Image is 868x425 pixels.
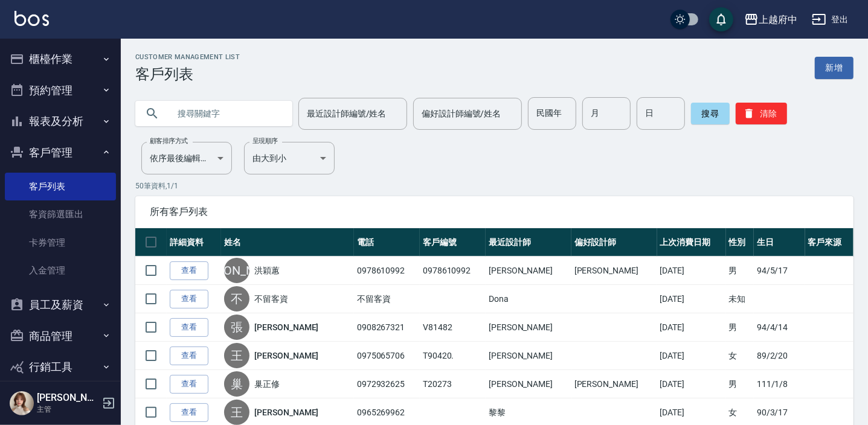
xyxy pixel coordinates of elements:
[657,342,726,370] td: [DATE]
[807,8,854,31] button: 登出
[657,228,726,257] th: 上次消費日期
[135,66,240,83] h3: 客戶列表
[754,313,805,342] td: 94/4/14
[254,406,318,418] a: [PERSON_NAME]
[726,342,754,370] td: 女
[657,285,726,313] td: [DATE]
[815,57,854,79] a: 新增
[726,285,754,313] td: 未知
[5,351,116,383] button: 行銷工具
[726,313,754,342] td: 男
[5,43,116,75] button: 櫃檯作業
[754,228,805,257] th: 生日
[739,7,802,32] button: 上越府中
[5,289,116,321] button: 員工及薪資
[5,229,116,257] a: 卡券管理
[420,228,486,257] th: 客戶編號
[5,106,116,137] button: 報表及分析
[254,350,318,362] a: [PERSON_NAME]
[354,257,420,285] td: 0978610992
[141,142,232,174] div: 依序最後編輯時間
[726,370,754,398] td: 男
[170,403,208,422] a: 查看
[5,137,116,168] button: 客戶管理
[486,342,571,370] td: [PERSON_NAME]
[486,370,571,398] td: [PERSON_NAME]
[150,206,839,218] span: 所有客戶列表
[170,375,208,394] a: 查看
[657,257,726,285] td: [DATE]
[254,264,280,276] a: 洪穎蕙
[571,370,657,398] td: [PERSON_NAME]
[135,53,240,61] h2: Customer Management List
[254,321,318,333] a: [PERSON_NAME]
[14,11,49,26] img: Logo
[224,286,249,312] div: 不
[169,97,283,130] input: 搜尋關鍵字
[37,404,98,415] p: 主管
[657,370,726,398] td: [DATE]
[5,321,116,352] button: 商品管理
[5,75,116,106] button: 預約管理
[135,181,854,191] p: 50 筆資料, 1 / 1
[354,285,420,313] td: 不留客資
[224,343,249,368] div: 王
[754,257,805,285] td: 94/5/17
[221,228,354,257] th: 姓名
[354,313,420,342] td: 0908267321
[657,313,726,342] td: [DATE]
[354,228,420,257] th: 電話
[5,173,116,200] a: 客戶列表
[224,371,249,397] div: 巢
[167,228,221,257] th: 詳細資料
[726,257,754,285] td: 男
[420,257,486,285] td: 0978610992
[224,315,249,340] div: 張
[170,290,208,308] a: 查看
[726,228,754,257] th: 性別
[754,342,805,370] td: 89/2/20
[805,228,854,257] th: 客戶來源
[571,257,657,285] td: [PERSON_NAME]
[736,103,787,124] button: 清除
[354,342,420,370] td: 0975065706
[754,370,805,398] td: 111/1/8
[354,370,420,398] td: 0972932625
[224,400,249,425] div: 王
[709,7,733,31] button: save
[254,293,288,305] a: 不留客資
[420,313,486,342] td: V81482
[254,378,280,390] a: 巢正修
[486,313,571,342] td: [PERSON_NAME]
[252,136,278,145] label: 呈現順序
[420,370,486,398] td: T20273
[486,257,571,285] td: [PERSON_NAME]
[37,392,98,404] h5: [PERSON_NAME]
[691,103,730,124] button: 搜尋
[5,257,116,284] a: 入金管理
[170,347,208,365] a: 查看
[170,318,208,337] a: 查看
[224,258,249,283] div: [PERSON_NAME]
[10,391,34,415] img: Person
[170,261,208,280] a: 查看
[5,200,116,228] a: 客資篩選匯出
[759,12,797,27] div: 上越府中
[420,342,486,370] td: T90420.
[244,142,335,174] div: 由大到小
[150,136,188,145] label: 顧客排序方式
[486,285,571,313] td: Dona
[571,228,657,257] th: 偏好設計師
[486,228,571,257] th: 最近設計師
